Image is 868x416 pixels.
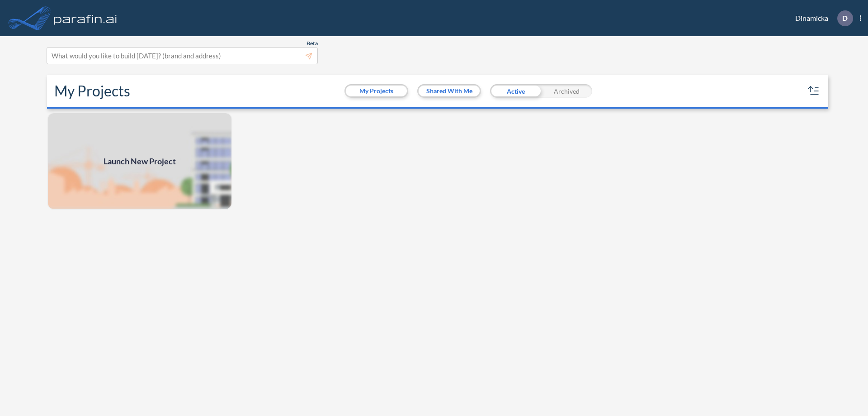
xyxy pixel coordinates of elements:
[807,84,821,98] button: sort
[541,84,592,98] div: Archived
[47,112,232,210] a: Launch New Project
[52,9,119,27] img: logo
[307,40,318,47] span: Beta
[782,10,861,26] div: Dinamicka
[47,112,232,210] img: add
[419,86,480,96] button: Shared With Me
[842,14,848,22] p: D
[54,82,130,100] h2: My Projects
[490,84,541,98] div: Active
[346,86,407,96] button: My Projects
[104,155,176,167] span: Launch New Project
